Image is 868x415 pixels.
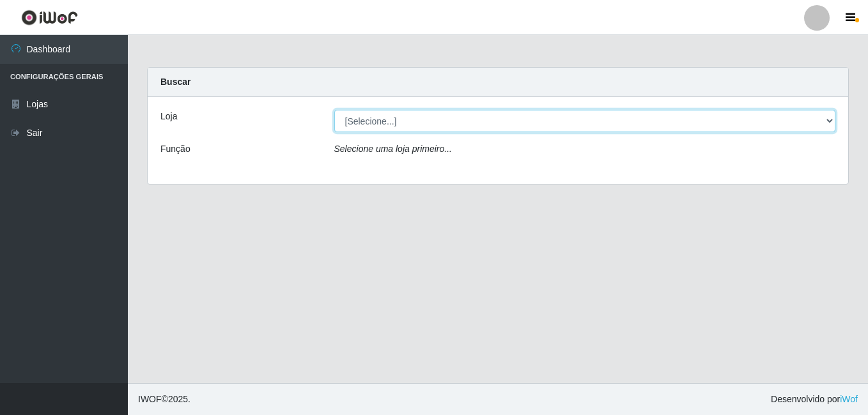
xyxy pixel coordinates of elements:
[138,393,190,406] span: © 2025 .
[160,142,190,156] label: Função
[771,393,858,406] span: Desenvolvido por
[160,77,190,87] strong: Buscar
[334,144,452,154] i: Selecione uma loja primeiro...
[160,110,177,123] label: Loja
[138,394,162,404] span: IWOF
[840,394,858,404] a: iWof
[21,10,78,26] img: CoreUI Logo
